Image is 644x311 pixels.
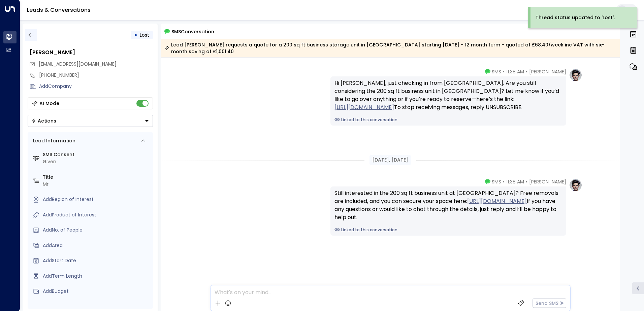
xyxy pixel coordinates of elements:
div: [PERSON_NAME] [30,48,153,57]
div: Still interested in the 200 sq ft business unit at [GEOGRAPHIC_DATA]? Free removals are included,... [334,189,562,221]
a: [URL][DOMAIN_NAME] [467,197,527,205]
div: AddCompany [39,83,153,90]
span: 11:38 AM [506,178,524,185]
div: [PHONE_NUMBER] [39,72,153,79]
div: Given [43,158,150,165]
div: AddStart Date [43,257,150,264]
span: 11:38 AM [506,68,524,75]
a: Leads & Conversations [27,6,91,14]
span: [PERSON_NAME] [529,178,566,185]
div: AddBudget [43,288,150,295]
span: SMS Conversation [171,28,214,35]
span: [PERSON_NAME] [529,68,566,75]
div: [DATE], [DATE] [369,155,411,165]
div: Lead Information [31,137,75,144]
div: Mr [43,181,150,188]
a: Linked to this conversation [334,117,562,123]
div: AddTerm Length [43,273,150,280]
button: Actions [28,115,153,127]
span: SMS [492,68,501,75]
img: profile-logo.png [569,178,582,192]
div: Button group with a nested menu [28,115,153,127]
span: SMS [492,178,501,185]
span: sales@bluewear.co.uk [39,61,117,68]
div: AddArea [43,242,150,249]
a: Linked to this conversation [334,227,562,233]
div: • [134,29,137,41]
span: • [526,68,527,75]
span: Lost [140,32,149,38]
div: AddNo. of People [43,227,150,234]
div: Lead [PERSON_NAME] requests a quote for a 200 sq ft business storage unit in [GEOGRAPHIC_DATA] st... [164,41,616,55]
span: • [503,68,505,75]
span: • [503,178,505,185]
div: Hi [PERSON_NAME], just checking in from [GEOGRAPHIC_DATA]. Are you still considering the 200 sq f... [334,79,562,111]
div: AI Mode [39,100,59,107]
span: • [526,178,527,185]
label: Title [43,174,150,181]
div: Actions [31,118,56,124]
div: AddProduct of Interest [43,211,150,218]
a: [URL][DOMAIN_NAME] [334,103,394,111]
label: Source [43,303,150,310]
label: SMS Consent [43,151,150,158]
div: AddRegion of Interest [43,196,150,203]
img: profile-logo.png [569,68,582,82]
div: Thread status updated to 'Lost'. [536,14,615,21]
span: [EMAIL_ADDRESS][DOMAIN_NAME] [39,61,117,67]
